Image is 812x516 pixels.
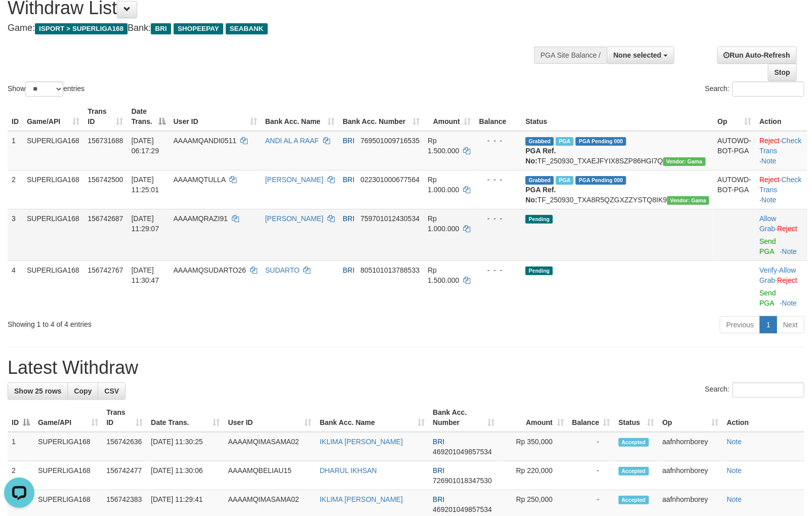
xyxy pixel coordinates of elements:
td: 3 [8,209,23,261]
b: PGA Ref. No: [525,186,556,204]
label: Show entries [8,81,85,97]
span: AAAAMQRAZI91 [174,214,228,223]
span: [DATE] 11:25:01 [132,176,159,194]
th: Balance: activate to sort column ascending [568,403,615,432]
span: AAAAMQTULLA [174,176,226,184]
span: Grabbed [525,176,554,185]
td: SUPERLIGA168 [34,432,102,461]
th: Bank Acc. Number: activate to sort column ascending [339,102,424,131]
span: BRI [433,466,444,475]
td: AAAAMQBELIAU15 [224,461,316,490]
td: 2 [8,170,23,209]
span: Copy 022301000677564 to clipboard [360,176,420,184]
span: [DATE] 06:17:29 [132,137,159,155]
a: IKLIMA [PERSON_NAME] [320,438,403,446]
th: User ID: activate to sort column ascending [170,102,261,131]
span: 156731688 [88,137,123,145]
span: · [759,266,796,284]
a: ANDI AL A RAAF [265,137,319,145]
a: [PERSON_NAME] [265,214,323,223]
a: Note [782,299,797,307]
div: - - - [479,136,518,146]
span: Vendor URL: https://trx31.1velocity.biz [667,196,710,205]
th: Bank Acc. Name: activate to sort column ascending [316,403,429,432]
span: None selected [614,51,662,59]
td: AUTOWD-BOT-PGA [713,131,755,170]
td: 2 [8,461,34,490]
a: Show 25 rows [8,382,68,400]
span: Copy [74,387,92,395]
span: Pending [525,215,553,224]
th: ID: activate to sort column descending [8,403,34,432]
td: aafnhornborey [659,461,723,490]
th: Trans ID: activate to sort column ascending [102,403,147,432]
span: Copy 469201049857534 to clipboard [433,505,492,513]
span: Rp 1.000.000 [428,214,459,233]
th: Bank Acc. Number: activate to sort column ascending [429,403,499,432]
div: - - - [479,175,518,185]
span: [DATE] 11:30:47 [132,266,159,284]
th: ID [8,102,23,131]
a: Verify [759,266,777,274]
a: Next [777,316,804,333]
th: Date Trans.: activate to sort column ascending [147,403,224,432]
td: 156742636 [102,432,147,461]
a: Send PGA [759,289,776,307]
span: PGA Pending [576,176,626,185]
span: Show 25 rows [14,387,61,395]
td: Rp 350,000 [499,432,568,461]
span: 156742767 [88,266,123,274]
td: 1 [8,131,23,170]
a: Note [727,438,742,446]
a: Copy [67,382,98,400]
a: Allow Grab [759,266,796,284]
span: Pending [525,267,553,275]
a: Send PGA [759,237,776,255]
span: BRI [433,495,444,503]
th: User ID: activate to sort column ascending [224,403,316,432]
td: · · [755,131,807,170]
span: Copy 759701012430534 to clipboard [360,214,420,223]
th: Status [521,102,713,131]
a: Reject [759,137,780,145]
th: Action [723,403,804,432]
span: SHOPEEPAY [174,23,223,34]
span: ISPORT > SUPERLIGA168 [35,23,128,34]
td: · [755,209,807,261]
td: [DATE] 11:30:25 [147,432,224,461]
label: Search: [705,81,804,97]
a: CSV [98,382,126,400]
td: TF_250930_TXAEJFYIX8SZP86HGI7Q [521,131,713,170]
a: [PERSON_NAME] [265,176,323,184]
td: Rp 220,000 [499,461,568,490]
span: Accepted [619,438,649,447]
div: PGA Site Balance / [534,47,607,64]
a: Check Trans [759,176,801,194]
a: IKLIMA [PERSON_NAME] [320,495,403,503]
a: Reject [777,276,797,284]
th: Op: activate to sort column ascending [713,102,755,131]
td: SUPERLIGA168 [23,209,84,261]
span: [DATE] 11:29:07 [132,214,159,233]
a: DHARUL IKHSAN [320,466,377,475]
span: Accepted [619,496,649,504]
a: SUDARTO [265,266,300,274]
a: 1 [760,316,777,333]
span: Rp 1.000.000 [428,176,459,194]
td: SUPERLIGA168 [23,170,84,209]
a: Allow Grab [759,214,776,233]
th: Op: activate to sort column ascending [659,403,723,432]
select: Showentries [25,81,63,97]
th: Status: activate to sort column ascending [615,403,659,432]
a: Note [761,196,777,204]
a: Note [761,157,777,165]
span: AAAAMQSUDARTO26 [174,266,246,274]
span: BRI [343,266,354,274]
a: Note [727,495,742,503]
td: · · [755,170,807,209]
a: Previous [720,316,760,333]
span: Marked by aafheankoy [556,176,574,185]
span: Vendor URL: https://trx31.1velocity.biz [663,157,706,166]
span: Copy 805101013788533 to clipboard [360,266,420,274]
div: - - - [479,213,518,224]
